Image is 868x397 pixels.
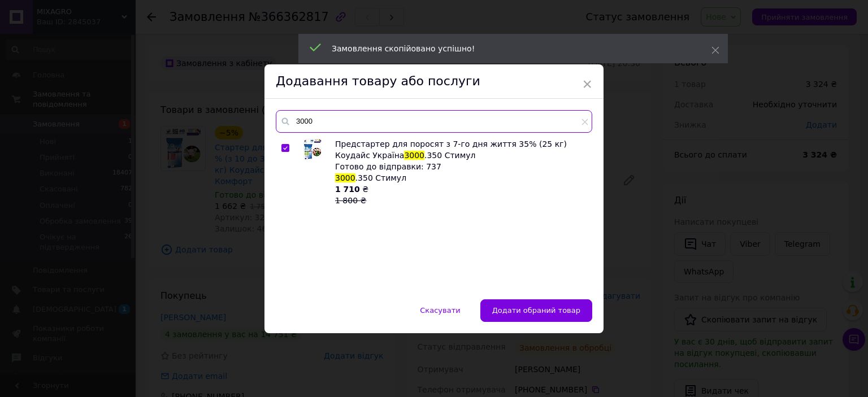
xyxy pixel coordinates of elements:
span: .350 Стимул [355,173,406,182]
button: Додати обраний товар [480,299,592,322]
div: Додавання товару або послуги [264,64,604,99]
input: Пошук за товарами та послугами [276,110,592,133]
span: Додати обраний товар [492,306,580,315]
div: ₴ [335,184,586,206]
div: Готово до відправки: 737 [335,161,586,172]
div: Замовлення скопійовано успішно! [332,43,683,54]
span: × [582,75,592,94]
button: Скасувати [408,299,472,322]
span: 3000 [335,173,355,182]
span: 3000 [404,151,424,160]
span: Предстартер для поросят з 7-го дня життя 35% (25 кг) Коудайс Україна [335,139,567,160]
span: 1 800 ₴ [335,196,366,205]
span: .350 Стимул [424,151,475,160]
b: 1 710 [335,185,360,194]
span: Скасувати [420,306,460,315]
img: Предстартер для поросят з 7-го дня життя 35% (25 кг) Коудайс Україна 3000.350 Стимул [303,138,322,160]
